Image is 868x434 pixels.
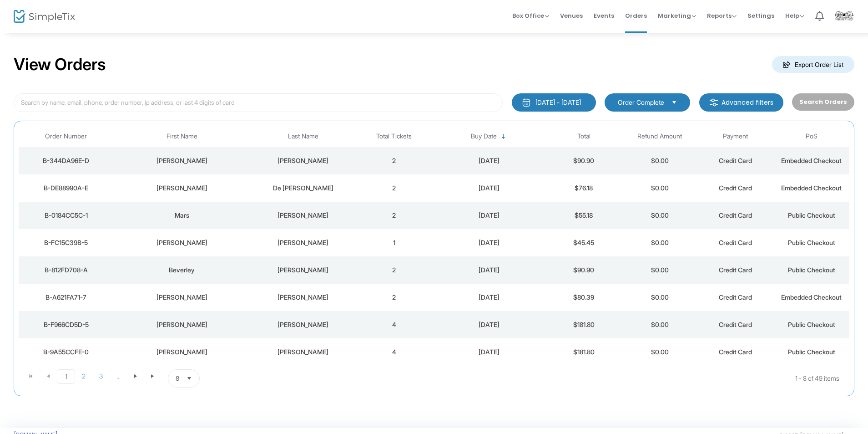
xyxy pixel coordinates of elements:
[116,156,247,165] div: Clara
[21,293,111,302] div: B-A621FA71-7
[785,11,804,20] span: Help
[622,256,698,284] td: $0.00
[116,293,247,302] div: Kim
[21,211,111,220] div: B-0184CC5C-1
[116,347,247,357] div: Elissa
[14,93,503,112] input: Search by name, email, phone, order number, ip address, or last 4 digits of card
[781,293,842,301] span: Embedded Checkout
[546,338,622,366] td: $181.80
[149,373,156,380] span: Go to the last page
[707,11,737,20] span: Reports
[719,211,752,219] span: Credit Card
[290,369,839,388] kendo-pager-info: 1 - 8 of 49 items
[622,338,698,366] td: $0.00
[183,370,196,387] button: Select
[116,266,247,275] div: Beverley
[434,211,544,220] div: 2025-09-14
[719,321,752,328] span: Credit Card
[434,293,544,302] div: 2025-09-14
[500,133,507,140] span: Sortable
[625,4,647,27] span: Orders
[356,338,432,366] td: 4
[622,229,698,256] td: $0.00
[622,126,698,147] th: Refund Amount
[719,293,752,301] span: Credit Card
[116,211,247,220] div: Mars
[252,238,354,247] div: Strom
[622,147,698,174] td: $0.00
[699,93,783,112] m-button: Advanced filters
[546,229,622,256] td: $45.45
[127,369,144,383] span: Go to the next page
[546,147,622,174] td: $90.90
[356,311,432,338] td: 4
[546,311,622,338] td: $181.80
[622,174,698,202] td: $0.00
[471,133,497,140] span: Buy Date
[356,229,432,256] td: 1
[434,320,544,329] div: 2025-09-14
[434,266,544,275] div: 2025-09-14
[709,98,718,107] img: filter
[356,147,432,174] td: 2
[522,98,531,107] img: monthly
[434,156,544,165] div: 2025-09-17
[252,156,354,165] div: Luca
[434,238,544,247] div: 2025-09-14
[622,202,698,229] td: $0.00
[788,211,835,219] span: Public Checkout
[116,184,247,193] div: Jed
[622,311,698,338] td: $0.00
[356,174,432,202] td: 2
[57,369,75,384] span: Page 1
[788,321,835,328] span: Public Checkout
[719,184,752,192] span: Credit Card
[75,369,92,383] span: Page 2
[21,347,111,357] div: B-9A55CCFE-0
[622,284,698,311] td: $0.00
[176,374,179,383] span: 8
[252,293,354,302] div: Alexander
[719,239,752,246] span: Credit Card
[21,266,111,275] div: B-812FD708-A
[772,56,854,73] m-button: Export Order List
[132,373,139,380] span: Go to the next page
[788,239,835,246] span: Public Checkout
[546,284,622,311] td: $80.39
[21,238,111,247] div: B-FC15C39B-5
[144,369,161,383] span: Go to the last page
[719,266,752,274] span: Credit Card
[512,11,549,20] span: Box Office
[252,266,354,275] div: Abramson
[356,202,432,229] td: 2
[14,55,106,75] h2: View Orders
[21,184,111,193] div: B-DE88990A-E
[434,347,544,357] div: 2025-09-14
[21,320,111,329] div: B-F966CD5D-5
[781,184,842,192] span: Embedded Checkout
[252,211,354,220] div: Russell
[723,133,748,140] span: Payment
[546,126,622,147] th: Total
[546,174,622,202] td: $76.18
[116,238,247,247] div: Andrea
[806,133,818,140] span: PoS
[618,98,664,107] span: Order Complete
[92,369,110,383] span: Page 3
[110,369,127,383] span: Page 4
[252,347,354,357] div: Strom
[560,4,583,27] span: Venues
[512,93,596,112] button: [DATE] - [DATE]
[788,348,835,356] span: Public Checkout
[788,266,835,274] span: Public Checkout
[356,284,432,311] td: 2
[356,256,432,284] td: 2
[668,97,681,107] button: Select
[21,156,111,165] div: B-344DA96E-D
[781,157,842,164] span: Embedded Checkout
[719,157,752,164] span: Credit Card
[434,184,544,193] div: 2025-09-15
[535,98,581,107] div: [DATE] - [DATE]
[719,348,752,356] span: Credit Card
[252,320,354,329] div: GOLDBERG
